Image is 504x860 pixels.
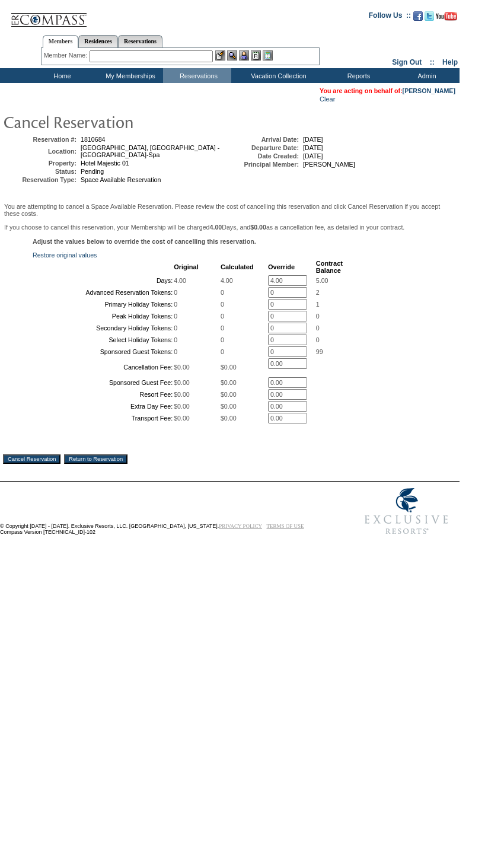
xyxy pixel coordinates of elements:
a: Subscribe to our YouTube Channel [436,15,457,22]
b: $0.00 [250,224,266,231]
a: Follow us on Twitter [425,15,434,22]
span: 0 [174,348,177,355]
b: Calculated [221,263,254,270]
img: Impersonate [239,50,249,60]
td: Secondary Holiday Tokens: [34,323,173,333]
span: [DATE] [303,152,323,160]
span: $0.00 [221,364,237,371]
span: 0 [174,336,177,343]
a: Sign Out [392,58,422,66]
a: Reservations [118,35,162,47]
td: Select Holiday Tokens: [34,335,173,345]
b: Original [174,263,199,270]
img: Exclusive Resorts [353,482,460,541]
td: Admin [391,68,460,83]
span: [GEOGRAPHIC_DATA], [GEOGRAPHIC_DATA] - [GEOGRAPHIC_DATA]-Spa [81,144,219,158]
span: 4.00 [174,277,186,284]
td: Principal Member: [228,161,299,168]
span: 1 [316,301,320,308]
span: 0 [174,289,177,296]
p: You are attempting to cancel a Space Available Reservation. Please review the cost of cancelling ... [4,203,455,217]
b: Override [268,263,295,270]
b: Contract Balance [316,260,343,274]
span: 2 [316,289,320,296]
span: 4.00 [221,277,233,284]
span: [DATE] [303,144,323,151]
img: b_calculator.gif [263,50,273,60]
td: Advanced Reservation Tokens: [34,287,173,298]
img: View [227,50,237,60]
img: b_edit.gif [215,50,225,60]
span: Space Available Reservation [81,176,161,183]
span: 0 [174,301,177,308]
span: 1810684 [81,136,106,143]
td: Transport Fee: [34,413,173,423]
span: 0 [316,336,320,343]
span: $0.00 [174,391,190,398]
img: Reservations [251,50,261,60]
span: [PERSON_NAME] [303,161,355,168]
span: Hotel Majestic 01 [81,160,129,167]
td: Sponsored Guest Tokens: [34,346,173,357]
td: Follow Us :: [369,10,411,24]
span: $0.00 [221,403,237,410]
input: Return to Reservation [64,454,127,464]
td: Resort Fee: [34,389,173,400]
a: TERMS OF USE [267,523,304,529]
a: Help [442,58,458,66]
td: Sponsored Guest Fee: [34,377,173,388]
td: Date Created: [228,152,299,160]
img: Follow us on Twitter [425,11,434,21]
span: $0.00 [174,415,190,422]
span: $0.00 [221,391,237,398]
div: Member Name: [44,50,90,60]
td: Home [27,68,95,83]
span: 0 [221,289,224,296]
b: 4.00 [210,224,222,231]
span: 0 [221,313,224,320]
img: Subscribe to our YouTube Channel [436,12,457,21]
span: 99 [316,348,323,355]
span: 5.00 [316,277,328,284]
img: pgTtlCancelRes.gif [3,110,240,133]
span: $0.00 [174,379,190,386]
span: 0 [221,348,224,355]
td: Departure Date: [228,144,299,151]
span: 0 [221,301,224,308]
a: Become our fan on Facebook [413,15,423,22]
img: Become our fan on Facebook [413,11,423,21]
td: Reservation #: [5,136,76,143]
span: 0 [221,336,224,343]
span: $0.00 [221,379,237,386]
span: :: [430,58,435,66]
td: Extra Day Fee: [34,401,173,412]
span: $0.00 [221,415,237,422]
td: Arrival Date: [228,136,299,143]
td: Cancellation Fee: [34,358,173,376]
span: Pending [81,168,104,175]
p: If you choose to cancel this reservation, your Membership will be charged Days, and as a cancella... [4,224,455,231]
td: Days: [34,275,173,286]
span: 0 [316,313,320,320]
input: Cancel Reservation [3,454,60,464]
a: Members [43,35,79,48]
td: Vacation Collection [231,68,323,83]
span: 0 [316,324,320,332]
td: Property: [5,160,76,167]
span: You are acting on behalf of: [320,87,455,94]
a: PRIVACY POLICY [219,523,262,529]
a: [PERSON_NAME] [403,87,455,94]
span: 0 [174,313,177,320]
span: $0.00 [174,403,190,410]
span: 0 [174,324,177,332]
span: $0.00 [174,364,190,371]
td: Peak Holiday Tokens: [34,311,173,321]
b: Adjust the values below to override the cost of cancelling this reservation. [33,238,256,245]
span: 0 [221,324,224,332]
td: Reservation Type: [5,176,76,183]
a: Residences [78,35,118,47]
td: Primary Holiday Tokens: [34,299,173,310]
a: Restore original values [33,251,97,259]
img: Compass Home [10,3,87,27]
td: Reports [323,68,391,83]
